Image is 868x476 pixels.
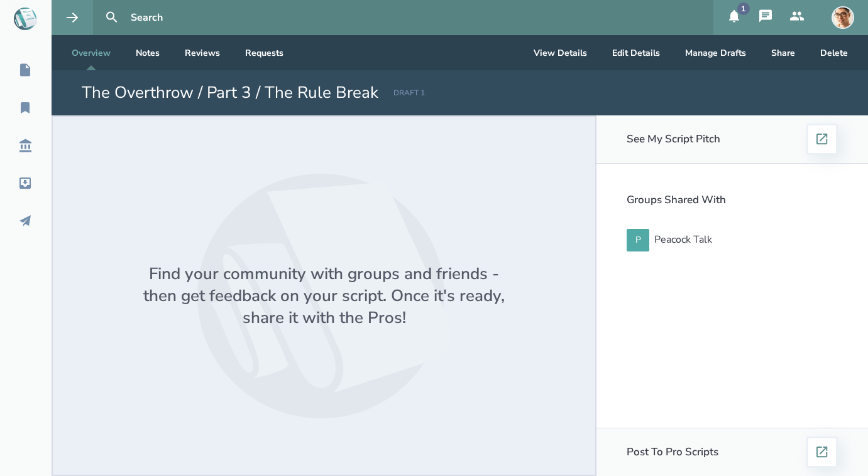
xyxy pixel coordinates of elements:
[627,226,838,254] a: PPeacock Talk
[82,82,378,104] h1: The Overthrow / Part 3 / The Rule Break
[737,3,750,15] div: 1
[761,35,805,70] button: Share
[235,35,294,70] a: Requests
[832,6,854,29] img: user_1750497667-crop.jpg
[602,35,670,70] button: Edit Details
[126,35,170,70] a: Notes
[393,88,425,98] div: DRAFT 1
[175,35,230,70] a: Reviews
[627,133,720,145] h3: See My Script Pitch
[627,229,649,251] div: P
[627,446,718,458] h3: Post To Pro Scripts
[654,234,712,245] div: Peacock Talk
[810,35,858,70] button: Delete
[524,35,597,70] button: View Details
[675,35,756,70] button: Manage Drafts
[136,263,513,329] div: Find your community with groups and friends - then get feedback on your script. Once it's ready, ...
[627,194,838,206] h3: Groups Shared With
[62,35,121,70] a: Overview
